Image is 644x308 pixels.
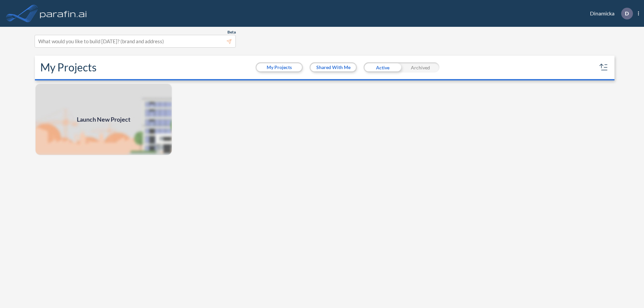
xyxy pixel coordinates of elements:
[598,62,609,73] button: sort
[401,62,439,72] div: Archived
[227,29,236,35] span: Beta
[39,7,88,20] img: logo
[35,83,172,156] img: add
[364,62,401,72] div: Active
[257,63,302,71] button: My Projects
[311,63,356,71] button: Shared With Me
[40,61,97,74] h2: My Projects
[580,8,639,19] div: Dinamicka
[77,115,130,124] span: Launch New Project
[625,10,629,16] p: D
[35,83,172,156] a: Launch New Project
